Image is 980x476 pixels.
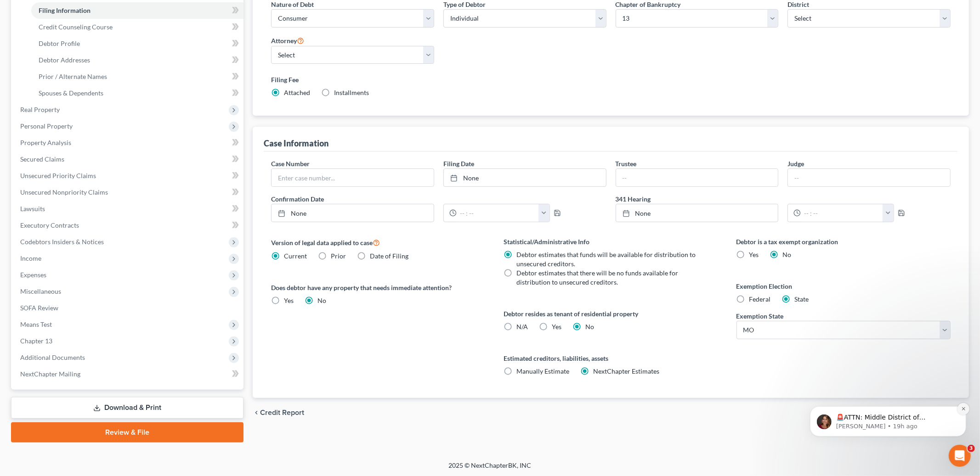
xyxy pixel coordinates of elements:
span: Property Analysis [20,139,71,146]
label: Exemption State [736,311,784,321]
input: -- [616,169,778,186]
input: -- [788,169,950,186]
a: Unsecured Nonpriority Claims [13,184,244,201]
span: Lawsuits [20,205,45,213]
span: Spouses & Dependents [39,89,103,97]
button: Dismiss notification [161,55,173,67]
span: Credit Report [260,409,304,416]
a: Debtor Addresses [31,52,244,68]
span: Personal Property [20,122,73,130]
span: Debtor Profile [39,39,80,47]
label: Case Number [271,159,310,168]
span: Yes [284,297,294,304]
span: Filing Information [39,6,91,14]
label: Does debtor have any property that needs immediate attention? [271,283,485,292]
label: Exemption Election [736,281,951,291]
a: None [616,204,778,222]
input: -- : -- [801,204,883,222]
span: Date of Filing [370,252,408,260]
img: Profile image for Katie [21,66,35,81]
a: Review & File [11,422,244,442]
span: Debtor estimates that funds will be available for distribution to unsecured creditors. [517,251,696,268]
input: -- : -- [457,204,539,222]
span: Credit Counseling Course [39,23,113,31]
label: Filing Fee [271,75,951,84]
iframe: Intercom live chat [949,445,971,467]
a: Unsecured Priority Claims [13,168,244,184]
a: Spouses & Dependents [31,85,244,101]
a: NextChapter Mailing [13,366,244,382]
span: Current [284,252,307,260]
label: Version of legal data applied to case [271,237,485,248]
label: Trustee [616,159,637,168]
a: Property Analysis [13,134,244,151]
span: Federal [749,295,771,303]
p: 🚨ATTN: Middle District of [US_STATE] The court has added a new Credit Counseling Field that we ne... [40,65,159,74]
span: Yes [749,251,759,258]
span: Miscellaneous [20,287,61,295]
label: Judge [787,159,804,168]
label: Statistical/Administrative Info [504,237,718,246]
span: Unsecured Priority Claims [20,172,96,179]
a: Debtor Profile [31,35,244,52]
span: NextChapter Mailing [20,370,80,378]
label: Debtor is a tax exempt organization [736,237,951,246]
span: Real Property [20,106,60,113]
label: Confirmation Date [266,194,611,204]
label: Filing Date [443,159,474,168]
span: No [783,251,792,258]
span: No [586,323,595,330]
i: chevron_left [253,409,260,416]
span: Executory Contracts [20,221,79,229]
a: SOFA Review [13,300,244,316]
span: NextChapter Estimates [594,367,660,375]
span: Expenses [20,271,46,279]
a: None [272,204,434,222]
span: State [795,295,809,303]
span: Unsecured Nonpriority Claims [20,188,108,196]
span: Codebtors Insiders & Notices [20,238,104,246]
span: Attached [284,89,310,96]
label: Estimated creditors, liabilities, assets [504,353,718,363]
label: 341 Hearing [611,194,955,204]
span: Debtor estimates that there will be no funds available for distribution to unsecured creditors. [517,269,679,286]
span: Prior [331,252,346,260]
span: Additional Documents [20,353,85,361]
a: Download & Print [11,397,244,419]
span: SOFA Review [20,304,58,312]
a: Filing Information [31,2,244,19]
span: Secured Claims [20,155,64,163]
span: N/A [517,323,528,330]
span: Yes [552,323,562,330]
span: Income [20,254,41,262]
a: Credit Counseling Course [31,19,244,35]
p: Message from Katie, sent 19h ago [40,74,159,82]
span: Prior / Alternate Names [39,73,107,80]
a: Prior / Alternate Names [31,68,244,85]
span: Debtor Addresses [39,56,90,64]
input: Enter case number... [272,169,434,186]
a: Executory Contracts [13,217,244,234]
button: chevron_left Credit Report [253,409,304,416]
div: message notification from Katie, 19h ago. 🚨ATTN: Middle District of Florida The court has added a... [14,58,170,88]
span: Chapter 13 [20,337,52,345]
a: Lawsuits [13,201,244,217]
a: Secured Claims [13,151,244,168]
label: Attorney [271,35,304,46]
span: Manually Estimate [517,367,570,375]
span: Installments [334,89,369,96]
span: No [317,297,326,304]
a: None [444,169,606,186]
span: 3 [968,445,975,452]
span: Means Test [20,320,52,328]
div: Case Information [264,138,329,149]
iframe: Intercom notifications message [796,348,980,451]
label: Debtor resides as tenant of residential property [504,309,718,319]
